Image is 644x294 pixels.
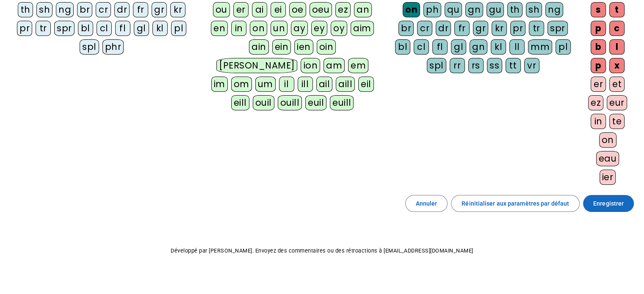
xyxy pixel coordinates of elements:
[487,58,502,73] div: ss
[591,114,606,129] div: in
[524,58,539,73] div: vr
[462,198,569,209] span: Réinitialiser aux paramètres par défaut
[556,39,571,55] div: pl
[56,2,74,17] div: ng
[311,21,327,36] div: ey
[255,77,276,92] div: um
[423,2,441,17] div: ph
[152,21,168,36] div: kl
[291,21,308,36] div: ay
[102,39,124,55] div: phr
[134,21,149,36] div: gl
[249,39,269,55] div: ain
[36,21,51,36] div: tr
[593,198,624,209] span: Enregistrer
[398,21,414,36] div: br
[583,195,634,212] button: Enregistrer
[152,2,167,17] div: gr
[600,170,616,185] div: ier
[465,2,483,17] div: gn
[395,39,410,55] div: bl
[591,77,606,92] div: er
[305,95,326,110] div: euil
[450,58,465,73] div: rr
[492,21,507,36] div: kr
[405,195,448,212] button: Annuler
[250,21,267,36] div: on
[609,39,625,55] div: l
[231,77,252,92] div: om
[468,58,484,73] div: rs
[279,77,294,92] div: il
[331,21,347,36] div: oy
[272,39,291,55] div: ein
[473,21,488,36] div: gr
[298,77,313,92] div: ill
[591,21,606,36] div: p
[599,132,616,148] div: on
[278,95,302,110] div: ouill
[97,21,112,36] div: cl
[54,21,75,36] div: spr
[451,39,466,55] div: gl
[506,58,521,73] div: tt
[301,58,320,73] div: ion
[36,2,53,17] div: sh
[545,2,563,17] div: ng
[18,2,33,17] div: th
[547,21,568,36] div: spr
[252,2,267,17] div: ai
[432,39,448,55] div: fl
[596,151,619,166] div: eau
[510,21,525,36] div: pr
[358,77,374,92] div: eil
[77,2,92,17] div: br
[416,198,437,209] span: Annuler
[588,95,603,110] div: ez
[316,77,333,92] div: ail
[528,39,552,55] div: mm
[271,2,286,17] div: ei
[133,2,148,17] div: fr
[491,39,506,55] div: kl
[591,39,606,55] div: b
[607,95,627,110] div: eur
[351,21,374,36] div: aim
[454,21,470,36] div: fr
[170,2,185,17] div: kr
[253,95,274,110] div: ouil
[7,246,637,256] p: Développé par [PERSON_NAME]. Envoyez des commentaires ou des rétroactions à [EMAIL_ADDRESS][DOMAI...
[451,195,580,212] button: Réinitialiser aux paramètres par défaut
[233,2,249,17] div: er
[171,21,186,36] div: pl
[403,2,420,17] div: on
[436,21,451,36] div: dr
[507,2,522,17] div: th
[509,39,525,55] div: ll
[470,39,487,55] div: gn
[335,2,351,17] div: ez
[231,21,246,36] div: in
[114,2,130,17] div: dr
[591,2,606,17] div: s
[213,2,230,17] div: ou
[354,2,372,17] div: an
[289,2,306,17] div: oe
[486,2,504,17] div: gu
[526,2,542,17] div: sh
[211,21,228,36] div: en
[115,21,130,36] div: fl
[216,58,297,73] div: [PERSON_NAME]
[609,77,625,92] div: et
[310,2,332,17] div: oeu
[427,58,446,73] div: spl
[414,39,429,55] div: cl
[417,21,432,36] div: cr
[348,58,368,73] div: em
[294,39,313,55] div: ien
[17,21,32,36] div: pr
[591,58,606,73] div: p
[323,58,345,73] div: am
[529,21,544,36] div: tr
[336,77,355,92] div: aill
